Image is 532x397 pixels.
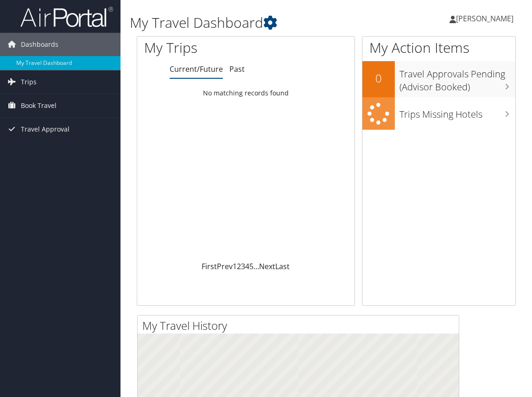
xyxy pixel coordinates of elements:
[245,261,249,271] a: 4
[21,94,57,117] span: Book Travel
[21,33,58,56] span: Dashboards
[137,85,355,101] td: No matching records found
[362,70,395,86] h2: 0
[450,5,523,32] a: [PERSON_NAME]
[202,261,217,271] a: First
[217,261,233,271] a: Prev
[233,261,237,271] a: 1
[253,261,259,271] span: …
[399,103,515,121] h3: Trips Missing Hotels
[259,261,275,271] a: Next
[241,261,245,271] a: 3
[362,61,515,97] a: 0Travel Approvals Pending (Advisor Booked)
[21,70,37,94] span: Trips
[275,261,290,271] a: Last
[249,261,253,271] a: 5
[170,64,223,74] a: Current/Future
[130,13,392,32] h1: My Travel Dashboard
[399,63,515,94] h3: Travel Approvals Pending (Advisor Booked)
[362,38,515,57] h1: My Action Items
[456,13,513,24] span: [PERSON_NAME]
[142,318,459,334] h2: My Travel History
[237,261,241,271] a: 2
[229,64,245,74] a: Past
[20,6,113,28] img: airportal-logo.png
[362,97,515,130] a: Trips Missing Hotels
[21,118,70,141] span: Travel Approval
[144,38,257,57] h1: My Trips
